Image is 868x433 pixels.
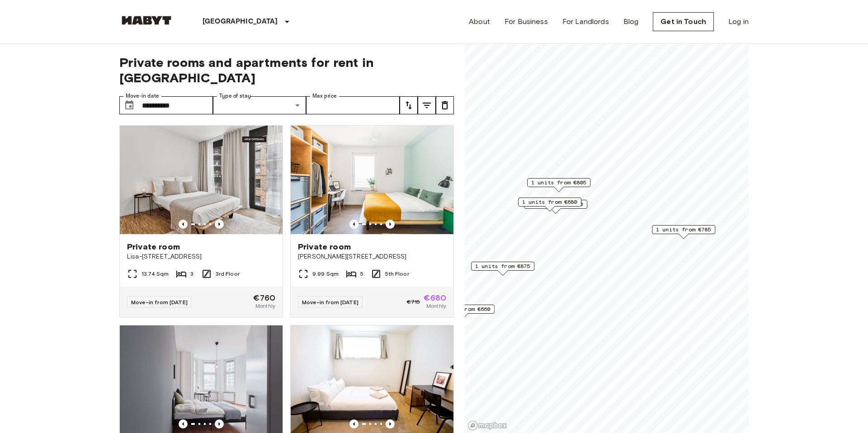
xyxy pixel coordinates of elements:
[471,262,534,276] div: Map marker
[436,96,454,114] button: tune
[475,262,530,270] span: 1 units from €875
[728,16,749,27] a: Log in
[505,16,548,27] a: For Business
[131,299,188,306] span: Move-in from [DATE]
[426,302,446,310] span: Monthly
[522,198,577,206] span: 1 units from €680
[386,419,395,428] button: Previous image
[126,92,159,100] label: Move-in date
[528,200,583,208] span: 1 units from €760
[652,225,715,239] div: Map marker
[290,125,454,318] a: Marketing picture of unit DE-01-08-020-03QPrevious imagePrevious imagePrivate room[PERSON_NAME][S...
[203,16,278,27] p: [GEOGRAPHIC_DATA]
[349,419,359,428] button: Previous image
[215,419,224,428] button: Previous image
[418,96,436,114] button: tune
[623,16,639,27] a: Blog
[527,178,590,192] div: Map marker
[255,302,275,310] span: Monthly
[656,226,711,234] span: 1 units from €785
[469,16,490,27] a: About
[119,16,174,25] img: Habyt
[653,12,714,31] a: Get in Touch
[385,270,409,278] span: 5th Floor
[435,305,491,313] span: 1 units from €660
[298,252,446,261] span: [PERSON_NAME][STREET_ADDRESS]
[291,126,453,234] img: Marketing picture of unit DE-01-08-020-03Q
[119,55,454,85] span: Private rooms and apartments for rent in [GEOGRAPHIC_DATA]
[386,220,395,229] button: Previous image
[407,298,420,306] span: €715
[400,96,418,114] button: tune
[312,92,337,100] label: Max price
[179,419,188,428] button: Previous image
[253,294,275,302] span: €760
[349,220,359,229] button: Previous image
[562,16,609,27] a: For Landlords
[531,179,586,187] span: 1 units from €805
[424,294,446,302] span: €680
[298,241,351,252] span: Private room
[219,92,251,100] label: Type of stay
[467,420,507,431] a: Mapbox logo
[312,270,339,278] span: 9.99 Sqm
[518,198,581,212] div: Map marker
[360,270,363,278] span: 5
[302,299,359,306] span: Move-in from [DATE]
